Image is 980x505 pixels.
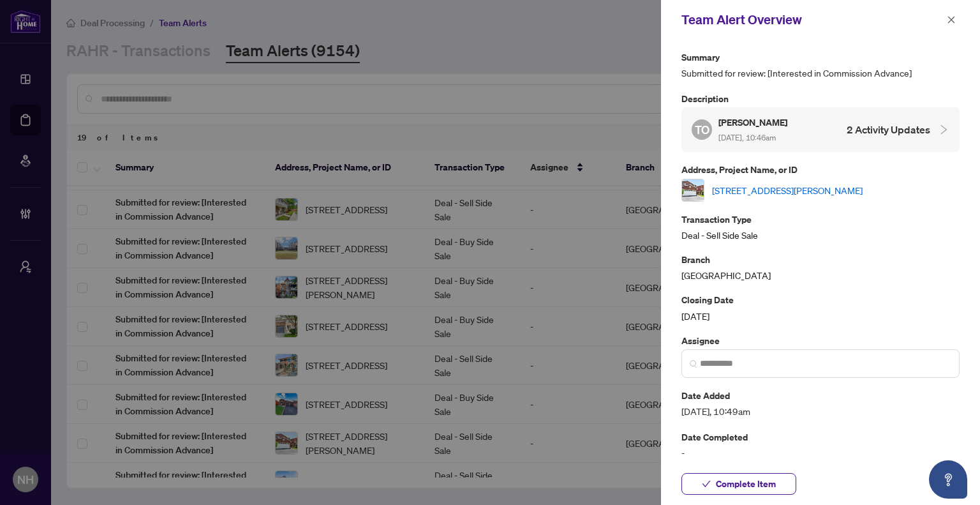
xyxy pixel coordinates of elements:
p: Branch [681,252,960,267]
p: Date Added [681,388,960,403]
div: TO[PERSON_NAME] [DATE], 10:46am2 Activity Updates [681,107,960,152]
span: TO [695,121,709,139]
img: thumbnail-img [682,179,704,201]
span: Submitted for review: [Interested in Commission Advance] [681,66,960,80]
button: Complete Item [681,473,796,495]
span: [DATE], 10:49am [681,404,960,419]
img: search_icon [690,360,697,368]
span: Complete Item [716,474,776,494]
span: close [947,15,956,24]
div: [GEOGRAPHIC_DATA] [681,252,960,282]
span: [DATE], 10:46am [718,133,776,142]
p: Description [681,91,960,106]
div: Deal - Sell Side Sale [681,212,960,242]
button: Open asap [929,460,967,499]
p: Date Completed [681,430,960,444]
p: Transaction Type [681,212,960,227]
p: Summary [681,50,960,64]
p: Assignee [681,333,960,348]
h4: 2 Activity Updates [847,122,930,137]
span: - [681,446,960,460]
p: Closing Date [681,292,960,307]
p: Address, Project Name, or ID [681,162,960,177]
div: [DATE] [681,292,960,322]
h5: [PERSON_NAME] [718,115,789,130]
span: check [702,479,711,488]
span: collapsed [938,124,949,135]
div: Team Alert Overview [681,10,943,29]
a: [STREET_ADDRESS][PERSON_NAME] [712,183,863,197]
